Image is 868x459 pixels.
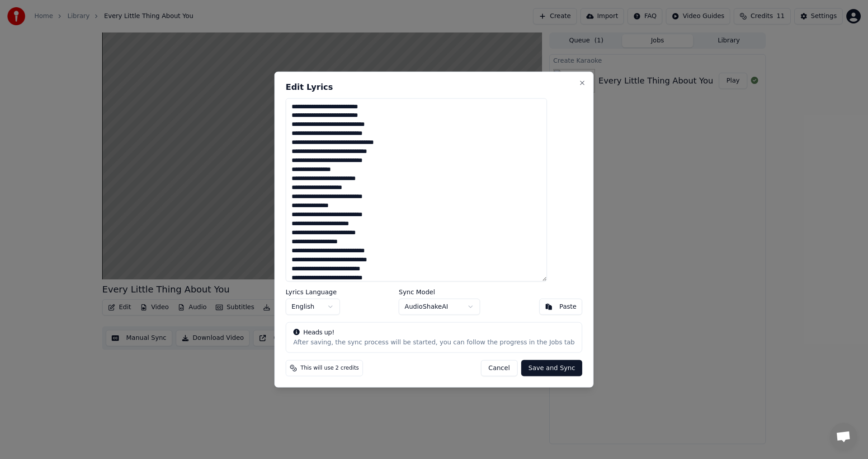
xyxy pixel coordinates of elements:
div: Paste [559,302,576,311]
h2: Edit Lyrics [286,83,582,91]
span: This will use 2 credits [301,365,359,372]
div: After saving, the sync process will be started, you can follow the progress in the Jobs tab [293,338,575,347]
button: Save and Sync [521,360,582,376]
label: Sync Model [399,289,480,295]
label: Lyrics Language [286,289,340,295]
div: Heads up! [293,328,575,337]
button: Cancel [481,360,517,376]
button: Paste [539,299,582,315]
